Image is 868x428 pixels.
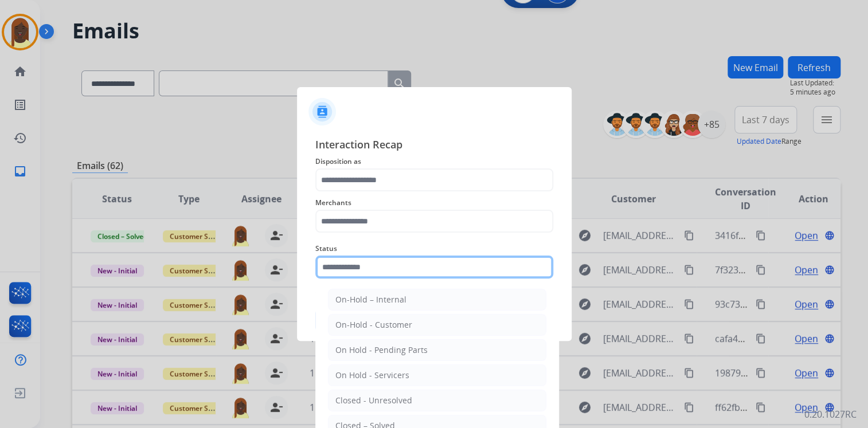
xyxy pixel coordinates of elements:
[335,319,412,331] div: On-Hold - Customer
[804,407,857,421] p: 0.20.1027RC
[315,196,553,210] span: Merchants
[308,98,336,125] img: contactIcon
[335,395,412,406] div: Closed - Unresolved
[335,294,406,305] div: On-Hold – Internal
[335,370,409,381] div: On Hold - Servicers
[335,344,428,356] div: On Hold - Pending Parts
[315,155,553,168] span: Disposition as
[315,136,553,155] span: Interaction Recap
[315,242,553,256] span: Status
